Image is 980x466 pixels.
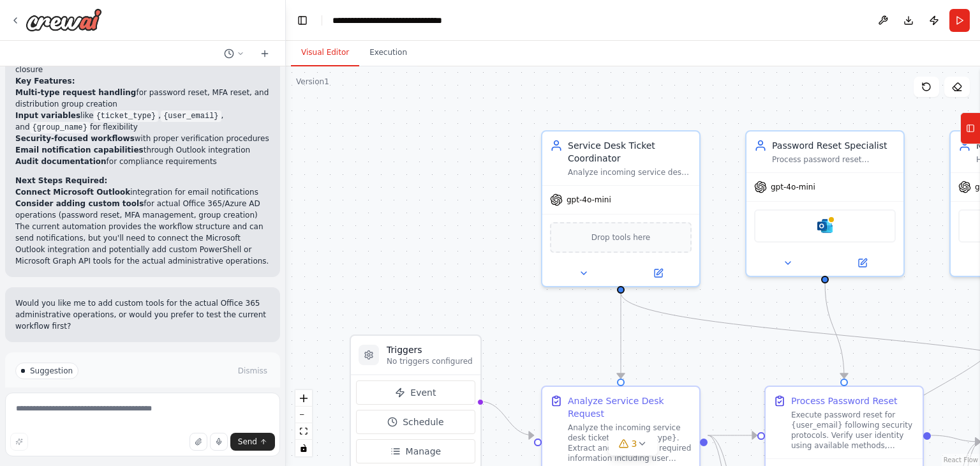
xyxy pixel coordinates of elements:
li: with proper verification procedures [15,133,270,144]
button: zoom in [295,390,312,407]
button: 3 [609,432,658,456]
li: for compliance requirements [15,156,270,167]
button: Event [356,380,475,405]
img: Logo [26,8,102,31]
span: 3 [632,437,637,450]
div: Execute password reset for {user_email} following security protocols. Verify user identity using ... [791,410,915,451]
img: Microsoft outlook [817,218,833,234]
strong: Next Steps Required: [15,176,107,185]
div: Analyze incoming service desk requests for {ticket_type} and route them to appropriate specialist... [568,167,692,177]
button: Start a new chat [255,46,275,61]
div: Analyze Service Desk Request [568,395,692,420]
button: Dismiss [235,365,270,377]
div: Process password reset requests for {user_email} in Office 365 environment. Verify user identity,... [772,154,896,165]
g: Edge from 3360794a-d0f7-4ab1-9b26-e0ca022da9f1 to 2946143d-6794-45a5-a305-0282b2a5dbc4 [708,429,757,442]
li: like , , and for flexibility [15,110,270,133]
button: Open in side panel [826,255,898,271]
button: Manage [356,439,475,463]
button: zoom out [295,407,312,423]
span: Event [410,386,436,399]
strong: Key Features: [15,77,75,86]
button: Switch to previous chat [219,46,249,61]
li: for actual Office 365/Azure AD operations (password reset, MFA management, group creation) [15,198,270,221]
strong: Consider adding custom tools [15,199,144,208]
span: Drop tools here [591,231,651,244]
p: Would you like me to add custom tools for the actual Office 365 administrative operations, or wou... [15,297,270,332]
button: fit view [295,423,312,440]
g: Edge from 2946143d-6794-45a5-a305-0282b2a5dbc4 to 1205309d-e325-40b6-bf03-066f26fdc1ce [931,429,980,448]
button: Upload files [189,433,207,451]
li: through Outlook integration [15,144,270,156]
div: Process Password Reset [791,395,898,407]
button: Click to speak your automation idea [210,433,228,451]
div: React Flow controls [295,390,312,456]
code: {ticket_type} [94,110,159,122]
button: toggle interactivity [295,440,312,456]
span: Send [238,437,257,447]
div: Service Desk Ticket Coordinator [568,139,692,165]
span: Suggestion [30,366,73,376]
strong: Email notification capabilities [15,146,144,154]
button: Schedule [356,410,475,434]
g: Edge from 95f4007c-2813-42f7-baf8-70d17ae96728 to 2946143d-6794-45a5-a305-0282b2a5dbc4 [819,282,850,378]
a: React Flow attribution [944,456,978,463]
strong: Connect Microsoft Outlook [15,188,130,197]
code: {group_name} [30,122,90,133]
div: Password Reset Specialist [772,139,896,152]
strong: Audit documentation [15,157,107,166]
button: Improve this prompt [10,433,28,451]
li: for password reset, MFA reset, and distribution group creation [15,87,270,110]
p: The current automation provides the workflow structure and can send notifications, but you'll nee... [15,221,270,267]
button: Execution [359,40,417,66]
div: Password Reset SpecialistProcess password reset requests for {user_email} in Office 365 environme... [745,130,905,277]
g: Edge from 54df57b0-d8a3-41d4-9954-783ab6accf00 to 3360794a-d0f7-4ab1-9b26-e0ca022da9f1 [614,292,627,378]
div: Version 1 [296,77,329,87]
button: Hide left sidebar [293,11,311,29]
g: Edge from triggers to 3360794a-d0f7-4ab1-9b26-e0ca022da9f1 [479,395,533,442]
li: integration for email notifications [15,186,270,198]
span: gpt-4o-mini [771,182,815,192]
span: gpt-4o-mini [567,195,611,205]
p: I have some suggestions to help you move forward with your automation. [15,387,270,407]
strong: Input variables [15,111,80,120]
p: No triggers configured [387,356,473,366]
button: Visual Editor [291,40,359,66]
div: Service Desk Ticket CoordinatorAnalyze incoming service desk requests for {ticket_type} and route... [541,130,701,287]
span: Schedule [403,416,443,428]
code: {user_email} [161,110,221,122]
button: Open in side panel [622,266,694,281]
nav: breadcrumb [332,14,479,27]
span: Manage [406,445,442,458]
div: Analyze the incoming service desk ticket for {ticket_type}. Extract and validate all required inf... [568,423,692,463]
h3: Triggers [387,343,473,356]
strong: Security-focused workflows [15,134,135,143]
strong: Multi-type request handling [15,88,136,97]
button: Send [230,433,275,451]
